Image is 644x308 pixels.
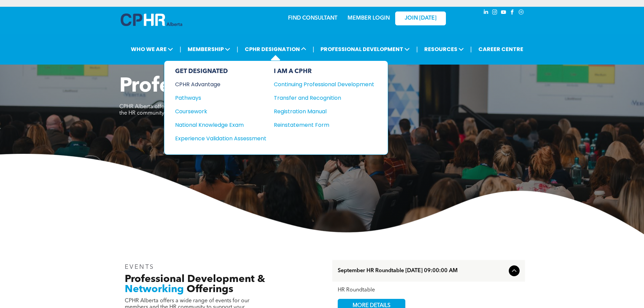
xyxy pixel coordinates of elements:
div: Transfer and Recognition [274,94,364,102]
span: CPHR DESIGNATION [243,43,308,55]
div: GET DESIGNATED [175,68,266,75]
a: National Knowledge Exam [175,121,266,129]
span: EVENTS [125,264,155,270]
a: JOIN [DATE] [395,11,446,25]
a: Registration Manual [274,107,374,116]
a: linkedin [482,8,490,18]
img: A blue and white logo for cp alberta [121,14,182,26]
div: Reinstatement Form [274,121,364,129]
div: National Knowledge Exam [175,121,257,129]
div: Continuing Professional Development [274,80,364,89]
li: | [237,42,238,56]
span: Offerings [187,284,233,294]
a: youtube [500,8,507,18]
span: RESOURCES [422,43,466,55]
a: CPHR Advantage [175,80,266,89]
a: Reinstatement Form [274,121,374,129]
a: facebook [509,8,516,18]
a: Pathways [175,94,266,102]
li: | [470,42,472,56]
li: | [416,42,418,56]
span: September HR Roundtable [DATE] 09:00:00 AM [338,268,506,274]
div: I AM A CPHR [274,68,374,75]
div: CPHR Advantage [175,80,257,89]
div: Experience Validation Assessment [175,134,257,143]
div: Coursework [175,107,257,116]
span: WHO WE ARE [129,43,175,55]
span: Professional Development & [125,274,265,284]
span: Networking [125,284,184,294]
li: | [180,42,181,56]
a: Experience Validation Assessment [175,134,266,143]
a: FIND CONSULTANT [288,16,337,21]
span: CPHR Alberta offers a wide range of events for our members and the HR community to support your p... [119,104,280,116]
div: Registration Manual [274,107,364,116]
a: CAREER CENTRE [476,43,525,55]
span: PROFESSIONAL DEVELOPMENT [318,43,412,55]
span: JOIN [DATE] [405,15,436,22]
li: | [313,42,314,56]
a: Coursework [175,107,266,116]
a: Social network [518,8,525,18]
a: Continuing Professional Development [274,80,374,89]
div: HR Roundtable [338,287,520,293]
a: Transfer and Recognition [274,94,374,102]
a: MEMBER LOGIN [348,16,390,21]
div: Pathways [175,94,257,102]
a: instagram [491,8,499,18]
span: Professional Development [119,76,379,97]
span: MEMBERSHIP [186,43,232,55]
